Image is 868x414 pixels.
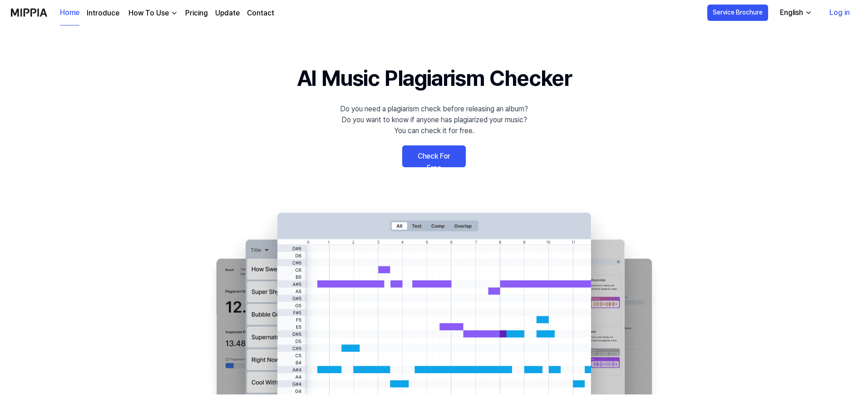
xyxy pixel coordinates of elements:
button: How To Use [127,8,178,19]
a: Update [215,8,240,19]
img: down [171,10,178,17]
h1: AI Music Plagiarism Checker [297,62,572,95]
a: Check For Free [402,145,466,167]
div: How To Use [127,8,171,19]
button: English [773,4,818,22]
div: Do you need a plagiarism check before releasing an album? Do you want to know if anyone has plagi... [340,104,528,136]
img: main Image [198,204,670,394]
a: Pricing [185,8,208,19]
a: Home [60,0,79,25]
a: Introduce [87,8,119,19]
a: Contact [247,8,274,19]
button: Service Brochure [707,5,768,21]
div: English [778,7,805,18]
